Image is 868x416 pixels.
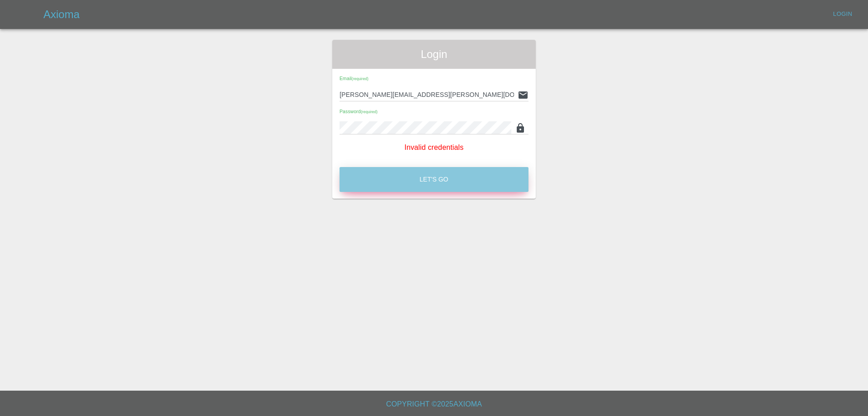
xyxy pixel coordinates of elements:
h5: Axioma [43,7,80,22]
button: Let's Go [340,167,528,192]
p: Invalid credentials [340,142,528,153]
small: (required) [352,77,368,81]
span: Login [340,47,528,62]
span: Email [340,76,368,81]
a: Login [828,7,857,21]
span: Password [340,109,377,114]
small: (required) [361,110,377,114]
h6: Copyright © 2025 Axioma [7,398,861,411]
